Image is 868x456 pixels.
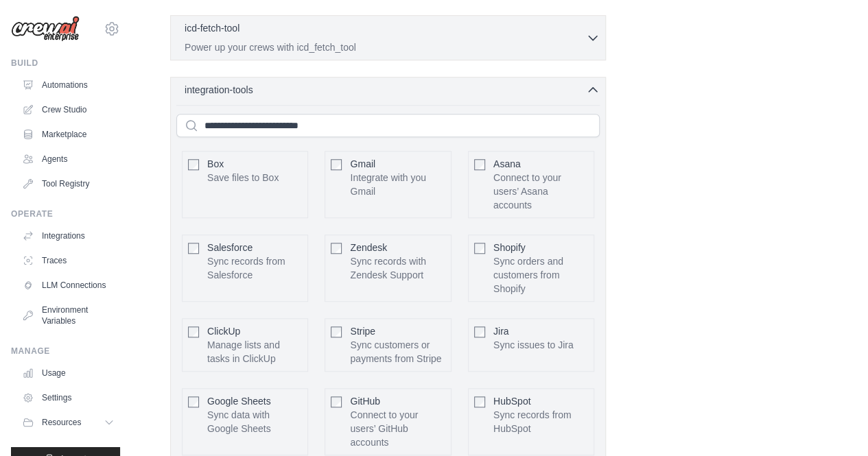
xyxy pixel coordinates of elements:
[176,21,600,54] button: icd-fetch-tool Power up your crews with icd_fetch_tool
[350,396,380,407] span: GitHub
[185,21,239,35] p: icd-fetch-tool
[493,338,574,352] p: Sync issues to Jira
[207,408,302,435] p: Sync data with Google Sheets
[16,123,120,145] a: Marketplace
[350,242,387,253] span: Zendesk
[207,338,302,365] p: Manage lists and tasks in ClickUp
[16,274,120,296] a: LLM Connections
[11,58,120,69] div: Build
[11,346,120,357] div: Manage
[16,99,120,121] a: Crew Studio
[493,326,509,337] span: Jira
[16,387,120,409] a: Settings
[16,225,120,247] a: Integrations
[16,173,120,195] a: Tool Registry
[11,208,120,219] div: Operate
[16,148,120,170] a: Agents
[16,299,120,332] a: Environment Variables
[185,83,253,97] span: integration-tools
[493,254,588,296] p: Sync orders and customers from Shopify
[207,396,271,407] span: Google Sheets
[207,254,302,282] p: Sync records from Salesforce
[42,417,81,428] span: Resources
[350,158,375,169] span: Gmail
[493,396,530,407] span: HubSpot
[350,408,445,449] p: Connect to your users’ GitHub accounts
[493,242,526,253] span: Shopify
[350,254,445,282] p: Sync records with Zendesk Support
[350,171,445,198] p: Integrate with you Gmail
[16,250,120,272] a: Traces
[185,40,586,54] p: Power up your crews with icd_fetch_tool
[207,158,224,169] span: Box
[16,74,120,96] a: Automations
[16,411,120,433] button: Resources
[207,242,253,253] span: Salesforce
[350,338,445,365] p: Sync customers or payments from Stripe
[207,171,279,184] p: Save files to Box
[16,362,120,384] a: Usage
[11,16,80,42] img: Logo
[493,158,521,169] span: Asana
[207,326,240,337] span: ClickUp
[493,408,588,435] p: Sync records from HubSpot
[493,171,588,212] p: Connect to your users’ Asana accounts
[176,83,600,97] button: integration-tools
[350,326,375,337] span: Stripe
